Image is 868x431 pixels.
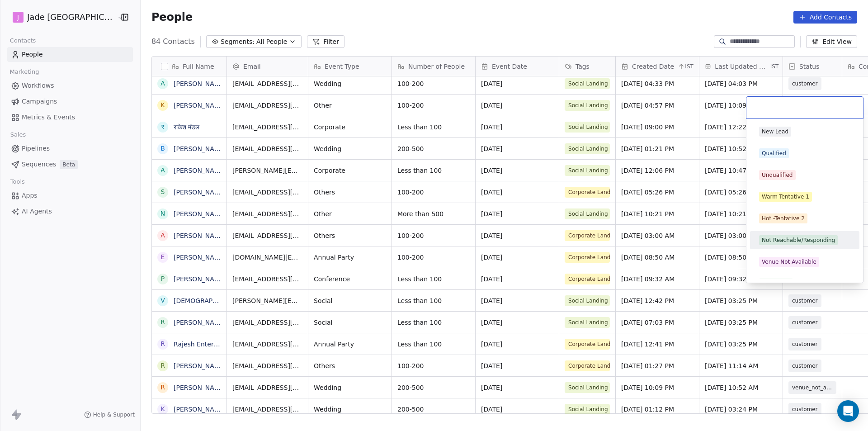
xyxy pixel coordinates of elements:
div: Qualified [762,149,786,157]
div: Suggestions [750,123,859,379]
div: Not Reachable/Responding [762,236,835,244]
div: Warm-Tentative 1 [762,193,809,201]
div: Hot -Tentative 2 [762,214,805,223]
div: New Lead [762,128,788,136]
div: Unqualified [762,171,793,179]
div: Venue Not Available [762,258,816,266]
